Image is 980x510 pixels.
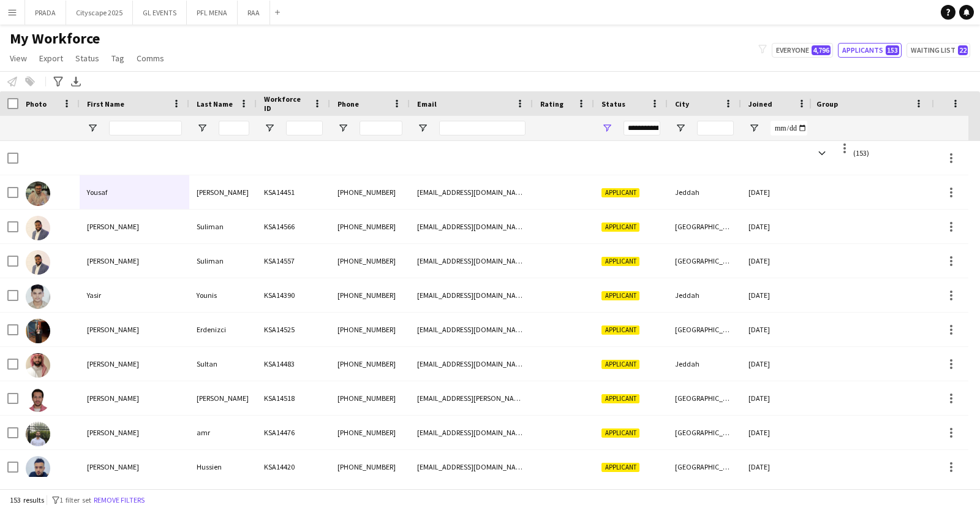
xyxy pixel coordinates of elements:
div: KSA14483 [257,347,330,381]
span: 153 [886,45,899,55]
div: [PHONE_NUMBER] [330,450,410,484]
span: First Name [87,99,124,108]
div: KSA14476 [257,416,330,449]
div: [PHONE_NUMBER] [330,347,410,381]
div: [DATE] [741,450,815,484]
span: Applicant [601,360,639,369]
a: Tag [107,50,129,66]
button: Open Filter Menu [748,123,759,134]
img: Ahmed Suliman [26,250,50,275]
div: KSA14518 [257,381,330,415]
a: Comms [132,50,169,66]
button: Waiting list22 [907,43,970,58]
div: [EMAIL_ADDRESS][DOMAIN_NAME] [410,175,533,209]
span: Comms [137,53,164,64]
input: City Filter Input [697,121,734,135]
div: KSA14525 [257,313,330,346]
input: Workforce ID Filter Input [286,121,323,135]
button: Open Filter Menu [337,123,349,134]
div: [PERSON_NAME] [189,175,257,209]
div: KSA14557 [257,244,330,278]
div: [EMAIL_ADDRESS][DOMAIN_NAME] [410,313,533,346]
img: Yousaf Omar [26,181,50,206]
input: Email Filter Input [439,121,526,135]
app-action-btn: Export XLSX [69,74,83,89]
span: 1 filter set [59,495,91,504]
div: [PHONE_NUMBER] [330,416,410,449]
img: Amir Al Sayed Amir Al Sayed [26,387,50,412]
button: Cityscape 2025 [66,1,133,25]
button: Open Filter Menu [87,123,98,134]
div: Erdenizci [189,313,257,346]
button: Open Filter Menu [601,123,612,134]
div: amr [189,416,257,449]
span: My Workforce [10,29,100,48]
span: Status [75,53,99,64]
div: [EMAIL_ADDRESS][DOMAIN_NAME] [410,278,533,312]
button: Open Filter Menu [264,123,275,134]
div: KSA14451 [257,175,330,209]
span: Export [39,53,63,64]
div: Suliman [189,210,257,243]
div: [DATE] [741,381,815,415]
div: [GEOGRAPHIC_DATA] [668,210,741,243]
input: Joined Filter Input [771,121,807,135]
app-action-btn: Advanced filters [51,74,66,89]
img: Abdulaziz Sultan [26,353,50,378]
div: Jeddah [668,347,741,381]
span: Group [816,99,838,108]
div: [DATE] [741,347,815,381]
span: Applicant [601,257,639,266]
a: Status [70,50,104,66]
div: Hussien [189,450,257,484]
div: [DATE] [741,313,815,346]
a: Export [34,50,68,66]
div: Suliman [189,244,257,278]
div: Jeddah [668,278,741,312]
span: Applicant [601,325,639,335]
div: [PERSON_NAME] [80,381,189,415]
div: [DATE] [741,244,815,278]
div: [EMAIL_ADDRESS][DOMAIN_NAME] [410,244,533,278]
div: [GEOGRAPHIC_DATA] [668,244,741,278]
button: PRADA [25,1,66,25]
span: Joined [748,99,772,108]
div: [GEOGRAPHIC_DATA] [668,416,741,449]
div: [PHONE_NUMBER] [330,313,410,346]
div: [DATE] [741,416,815,449]
button: Open Filter Menu [417,123,428,134]
span: Tag [111,53,124,64]
div: Younis [189,278,257,312]
button: Remove filters [91,493,147,507]
div: [PERSON_NAME] [80,210,189,243]
span: Email [417,99,437,108]
div: [GEOGRAPHIC_DATA] [668,313,741,346]
div: KSA14390 [257,278,330,312]
div: [PHONE_NUMBER] [330,175,410,209]
button: Open Filter Menu [675,123,686,134]
div: [PERSON_NAME] [80,313,189,346]
button: RAA [238,1,270,25]
span: Applicant [601,291,639,300]
span: Applicant [601,463,639,472]
span: Applicant [601,428,639,438]
div: KSA14420 [257,450,330,484]
span: Applicant [601,394,639,403]
button: Open Filter Menu [197,123,208,134]
span: 4,796 [812,45,831,55]
img: Osama Hussien [26,456,50,481]
button: Everyone4,796 [772,43,833,58]
div: [EMAIL_ADDRESS][DOMAIN_NAME] [410,416,533,449]
span: 22 [958,45,968,55]
span: Status [601,99,625,108]
div: KSA14566 [257,210,330,243]
div: [PHONE_NUMBER] [330,278,410,312]
div: [DATE] [741,175,815,209]
div: [PERSON_NAME] [80,244,189,278]
img: Ahmed Suliman [26,216,50,240]
span: Phone [337,99,359,108]
img: Sıla Erdenizci [26,319,50,343]
span: Photo [26,99,47,108]
button: Applicants153 [838,43,902,58]
a: View [5,50,32,66]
